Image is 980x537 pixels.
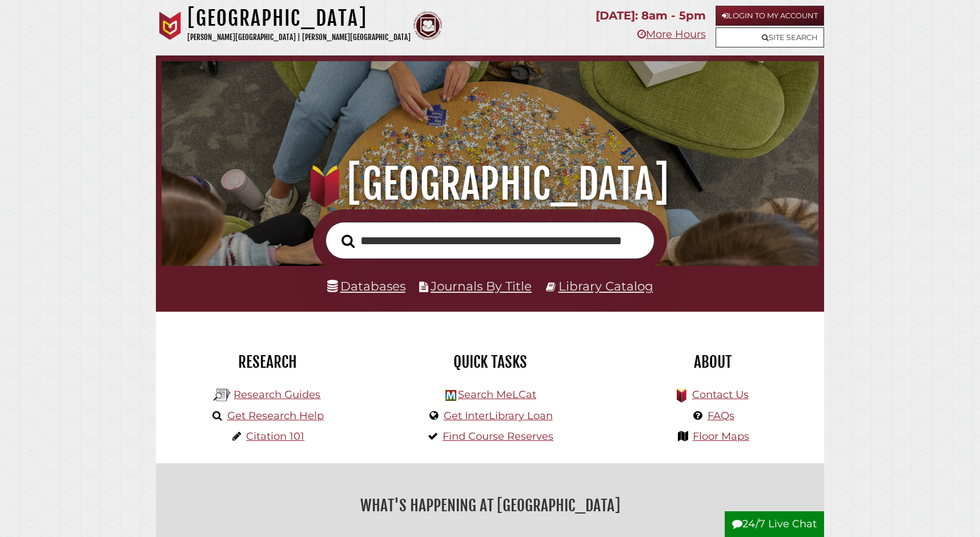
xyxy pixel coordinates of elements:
[246,430,304,443] a: Citation 101
[431,279,532,293] a: Journals By Title
[559,279,653,293] a: Library Catalog
[637,28,706,41] a: More Hours
[187,31,411,44] p: [PERSON_NAME][GEOGRAPHIC_DATA] | [PERSON_NAME][GEOGRAPHIC_DATA]
[413,11,442,40] img: Calvin Theological Seminary
[458,388,536,401] a: Search MeLCat
[156,11,184,40] img: Calvin University
[444,409,553,422] a: Get InterLibrary Loan
[610,352,816,372] h2: About
[596,6,706,26] p: [DATE]: 8am - 5pm
[214,387,231,404] img: Hekman Library Logo
[708,409,734,422] a: FAQs
[443,430,553,443] a: Find Course Reserves
[693,430,749,443] a: Floor Maps
[187,6,411,31] h1: [GEOGRAPHIC_DATA]
[342,234,355,248] i: Search
[164,352,370,372] h2: Research
[716,27,824,47] a: Site Search
[692,388,749,401] a: Contact Us
[716,6,824,26] a: Login to My Account
[327,279,405,293] a: Databases
[445,390,456,401] img: Hekman Library Logo
[234,388,320,401] a: Research Guides
[387,352,593,372] h2: Quick Tasks
[176,159,804,209] h1: [GEOGRAPHIC_DATA]
[164,492,816,519] h2: What's Happening at [GEOGRAPHIC_DATA]
[336,231,360,252] button: Search
[227,409,324,422] a: Get Research Help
